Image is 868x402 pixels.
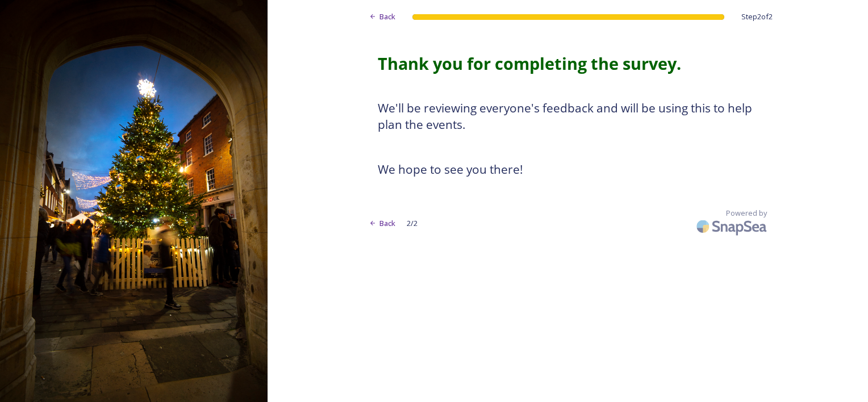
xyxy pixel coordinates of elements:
span: Back [379,218,395,229]
span: 2 / 2 [407,218,418,229]
span: Step 2 of 2 [741,11,773,22]
strong: Thank you for completing the survey. [378,52,681,74]
h3: We'll be reviewing everyone's feedback and will be using this to help plan the events. [378,100,758,133]
span: Back [379,11,395,22]
span: Powered by [726,208,767,219]
img: SnapSea Logo [693,213,773,240]
h3: We hope to see you there! [378,161,758,178]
